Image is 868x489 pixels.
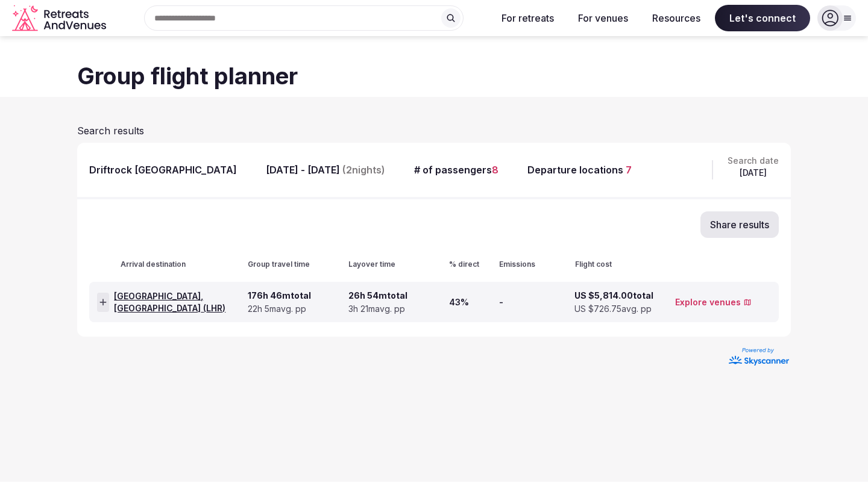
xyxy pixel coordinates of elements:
div: % direct [449,260,495,270]
div: Group travel time [248,260,344,270]
span: Search date [728,155,779,167]
div: Flight cost [575,260,671,270]
span: ( 2 nights) [342,163,385,176]
span: [GEOGRAPHIC_DATA], [GEOGRAPHIC_DATA] ( LHR ) [114,290,243,314]
button: For venues [568,5,638,31]
div: Driftrock [GEOGRAPHIC_DATA] [89,163,237,176]
div: Emissions [499,260,570,270]
h1: Group flight planner [77,60,791,92]
span: US $5,814.00 total [574,290,653,302]
span: Let's connect [715,5,810,31]
div: - [499,282,570,322]
button: Resources [643,5,710,31]
div: Layover time [348,260,444,270]
span: 176h 46m total [248,290,311,302]
div: Departure locations [527,163,632,176]
a: Explore venues [675,296,752,308]
button: For retreats [492,5,564,31]
svg: Retreats and Venues company logo [12,5,108,32]
span: Search results [77,125,144,137]
span: US $726.75 avg. pp [574,303,652,315]
button: Share results [700,211,779,238]
div: # of passengers [414,163,498,176]
span: 22h 5m avg. pp [248,303,306,315]
div: Arrival destination [96,260,243,270]
span: 7 [626,164,632,176]
div: [DATE] - [DATE] [266,163,385,176]
span: 3h 21m avg. pp [348,303,405,315]
div: 43% [449,282,494,322]
span: 26h 54m total [348,290,407,302]
span: 8 [492,164,498,176]
span: [DATE] [740,167,767,179]
a: Visit the homepage [12,5,108,32]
